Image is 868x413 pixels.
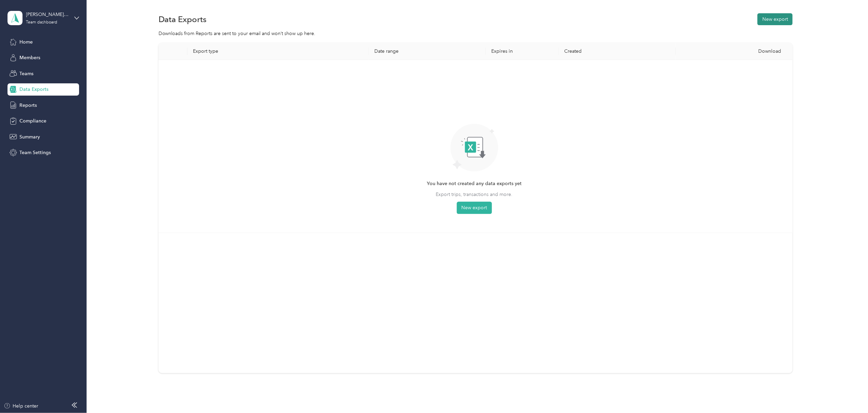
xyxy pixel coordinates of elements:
button: New export [457,202,492,214]
span: Reports [19,102,37,109]
button: New export [758,13,793,25]
span: Members [19,54,40,61]
span: Summary [19,133,40,141]
span: Compliance [19,117,46,125]
span: Team Settings [19,149,51,156]
span: Data Exports [19,86,48,93]
th: Date range [369,43,486,60]
div: Team dashboard [26,20,58,24]
span: You have not created any data exports yet [427,180,522,187]
th: Export type [188,43,369,60]
h1: Data Exports [159,16,207,23]
button: Help center [4,402,39,410]
div: Download [681,48,787,54]
div: Downloads from Reports are sent to your email and won’t show up here. [159,30,793,37]
th: Expires in [486,43,559,60]
th: Created [559,43,676,60]
span: Export trips, transactions and more. [436,191,513,198]
div: [PERSON_NAME] Bros [26,11,69,18]
span: Home [19,38,33,46]
span: Teams [19,70,33,77]
iframe: Everlance-gr Chat Button Frame [830,375,868,413]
